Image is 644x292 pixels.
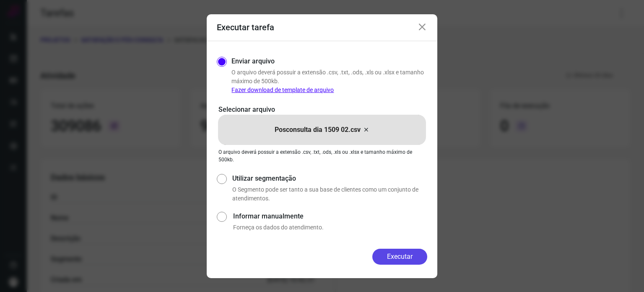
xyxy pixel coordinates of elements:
p: Selecionar arquivo [218,105,426,115]
button: Executar [372,249,427,265]
label: Utilizar segmentação [232,174,427,184]
p: Forneça os dados do atendimento. [233,223,427,232]
p: O Segmento pode ser tanto a sua base de clientes como um conjunto de atendimentos. [232,185,427,203]
p: O arquivo deverá possuir a extensão .csv, .txt, .ods, .xls ou .xlsx e tamanho máximo de 500kb. [231,68,427,95]
h3: Executar tarefa [217,22,274,32]
p: O arquivo deverá possuir a extensão .csv, .txt, .ods, .xls ou .xlsx e tamanho máximo de 500kb. [218,148,426,163]
label: Informar manualmente [233,211,427,221]
a: Fazer download de template de arquivo [231,87,334,93]
label: Enviar arquivo [231,56,275,66]
p: Posconsulta dia 1509 02.csv [275,125,361,135]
